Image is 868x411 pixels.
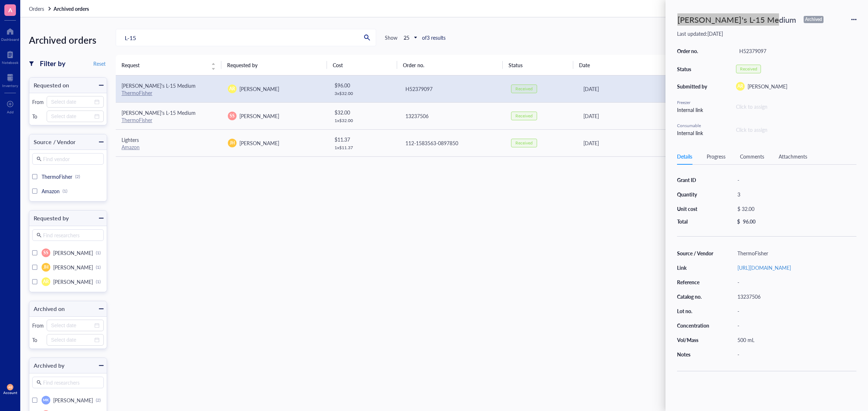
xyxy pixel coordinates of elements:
div: Received [515,113,533,119]
div: Add [7,110,14,114]
div: Comments [740,152,764,160]
div: Received [740,66,757,72]
span: Lighters [122,136,139,143]
div: - [734,277,856,287]
span: AR [737,83,743,90]
span: ThermoFisher [42,173,72,180]
td: 112-1583563-0897850 [399,129,505,156]
span: [PERSON_NAME] [748,83,787,90]
div: 500 mL [734,335,856,345]
div: $ 32.00 [734,204,854,214]
div: Internal link [677,129,710,137]
div: Received [515,86,533,92]
div: $ 32.00 [335,108,393,116]
div: [DATE] [583,139,712,147]
th: Status [503,55,573,75]
div: From [32,99,44,105]
div: Filter by [40,59,65,69]
span: [PERSON_NAME] [239,85,279,92]
input: Select date [51,112,93,120]
div: 13237506 [405,112,499,120]
span: [PERSON_NAME] [53,278,93,285]
div: To [32,337,44,343]
span: [PERSON_NAME] [53,264,93,271]
div: (1) [63,188,67,194]
div: Click to assign [736,103,856,111]
span: [PERSON_NAME]'s L-15 Medium [122,82,196,89]
div: Notebook [2,60,18,65]
div: Received [515,140,533,146]
div: [PERSON_NAME]'s L-15 Medium [674,12,799,27]
div: 96.00 [743,218,756,225]
div: H52379097 [736,46,856,56]
span: JH [43,264,48,271]
span: AR [229,86,235,92]
th: Requested by [221,55,327,75]
a: Notebook [2,49,18,65]
a: Archived orders [54,5,90,12]
a: Orders [29,5,52,12]
div: Grant ID [677,177,714,183]
div: Source / Vendor [29,137,76,147]
div: (1) [96,250,101,256]
div: - [734,349,856,359]
span: Request [122,61,207,69]
div: $ 11.37 [335,135,393,143]
div: 3 x $ 32.00 [335,91,393,96]
div: - [734,320,856,330]
span: [PERSON_NAME] [53,249,93,256]
div: Quantity [677,191,714,198]
div: 1 x $ 32.00 [335,118,393,124]
div: 13237506 [734,291,856,302]
div: (1) [96,264,101,270]
div: Order no. [677,48,710,54]
div: Account [3,390,17,395]
b: 25 [404,34,409,41]
div: From [32,322,44,329]
button: Reset [92,59,107,68]
span: [PERSON_NAME] [239,112,279,120]
div: Dashboard [1,37,19,42]
div: $ [737,218,740,225]
span: Amazon [42,187,60,195]
div: Archived on [29,304,65,314]
span: MK [43,398,48,403]
div: - [734,175,856,185]
span: AE [8,385,12,389]
input: Select date [51,336,93,344]
input: Select date [51,321,93,329]
div: Archived orders [29,33,107,48]
div: Status [677,66,710,72]
div: (2) [75,174,80,179]
a: Dashboard [1,26,19,42]
div: Last updated: [DATE] [677,30,856,37]
div: Notes [677,351,714,358]
a: [URL][DOMAIN_NAME] [737,264,791,271]
div: Total [677,218,714,225]
span: Reset [93,60,106,67]
div: To [32,113,44,120]
a: Amazon [122,143,140,151]
div: Attachments [779,152,807,160]
div: Show [385,34,397,41]
div: Click to assign [736,126,856,134]
div: 112-1583563-0897850 [405,139,499,147]
div: 1 x $ 11.37 [335,145,393,151]
div: Requested on [29,80,69,90]
div: Archived [804,16,824,23]
div: Vol/Mass [677,337,714,343]
div: Freezer [677,99,710,106]
div: Source / Vendor [677,250,714,256]
span: AR [43,278,49,285]
input: Select date [51,98,93,106]
div: Details [677,152,692,160]
div: (1) [96,279,101,285]
span: SS [43,250,48,256]
div: - [734,306,856,316]
div: Inventory [2,83,18,88]
a: Inventory [2,72,18,88]
div: $ 96.00 [335,81,393,89]
td: H52379097 [399,75,505,103]
div: [DATE] [583,85,712,93]
div: Link [677,264,714,271]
